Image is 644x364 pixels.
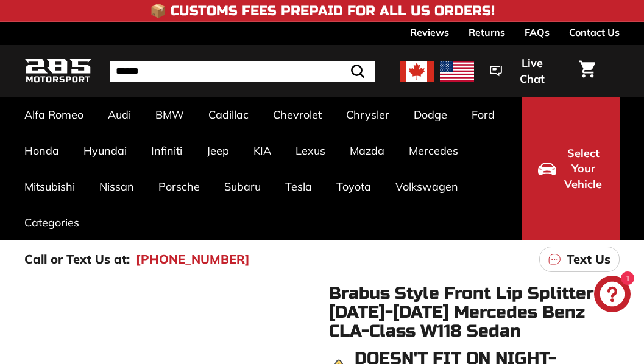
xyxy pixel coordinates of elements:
[474,48,571,94] button: Live Chat
[383,169,470,205] a: Volkswagen
[71,133,139,169] a: Hyundai
[150,4,495,18] h4: 📦 Customs Fees Prepaid for All US Orders!
[569,22,620,43] a: Contact Us
[24,250,130,268] p: Call or Text Us at:
[469,22,505,43] a: Returns
[567,250,610,268] p: Text Us
[410,22,449,43] a: Reviews
[12,169,87,205] a: Mitsubishi
[146,169,212,205] a: Porsche
[194,133,241,169] a: Jeep
[459,97,507,133] a: Ford
[522,97,620,240] button: Select Your Vehicle
[402,97,459,133] a: Dodge
[571,51,603,92] a: Cart
[338,133,397,169] a: Mazda
[139,133,194,169] a: Infiniti
[24,57,91,85] img: Logo_285_Motorsport_areodynamics_components
[87,169,146,205] a: Nissan
[241,133,283,169] a: KIA
[96,97,143,133] a: Audi
[212,169,273,205] a: Subaru
[539,247,620,272] a: Text Us
[324,169,383,205] a: Toyota
[12,97,96,133] a: Alfa Romeo
[196,97,261,133] a: Cadillac
[329,284,620,340] h1: Brabus Style Front Lip Splitter - [DATE]-[DATE] Mercedes Benz CLA-Class W118 Sedan
[508,55,556,86] span: Live Chat
[562,145,604,192] span: Select Your Vehicle
[12,205,91,240] a: Categories
[590,276,634,315] inbox-online-store-chat: Shopify online store chat
[12,133,71,169] a: Honda
[136,250,250,268] a: [PHONE_NUMBER]
[261,97,334,133] a: Chevrolet
[397,133,470,169] a: Mercedes
[525,22,550,43] a: FAQs
[334,97,402,133] a: Chrysler
[110,61,375,82] input: Search
[283,133,338,169] a: Lexus
[273,169,324,205] a: Tesla
[143,97,196,133] a: BMW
